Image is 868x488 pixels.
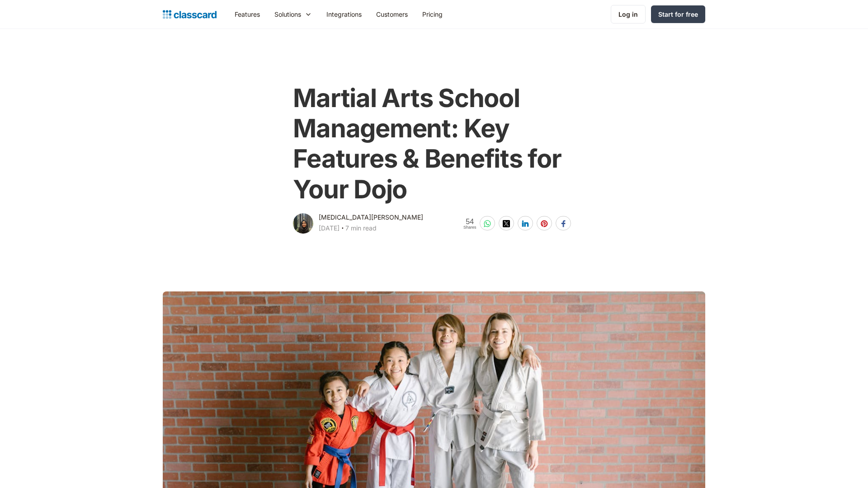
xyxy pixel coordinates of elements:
div: Solutions [274,9,301,19]
a: Features [227,4,267,24]
span: Shares [463,225,476,230]
img: twitter-white sharing button [503,220,510,227]
a: Start for free [651,5,705,23]
a: Integrations [319,4,369,24]
img: whatsapp-white sharing button [484,220,491,227]
span: 54 [463,218,476,225]
div: 7 min read [345,223,377,234]
div: ‧ [340,223,345,235]
a: Log in [611,5,646,23]
img: facebook-white sharing button [560,220,567,227]
img: linkedin-white sharing button [522,220,529,227]
div: Log in [618,9,638,19]
img: pinterest-white sharing button [541,220,548,227]
div: [DATE] [319,223,340,234]
div: [MEDICAL_DATA][PERSON_NAME] [319,212,423,223]
a: Customers [369,4,415,24]
h1: Martial Arts School Management: Key Features & Benefits for Your Dojo [293,83,575,205]
a: Logo [163,8,217,21]
a: Pricing [415,4,450,24]
div: Solutions [267,4,319,24]
div: Start for free [658,9,698,19]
